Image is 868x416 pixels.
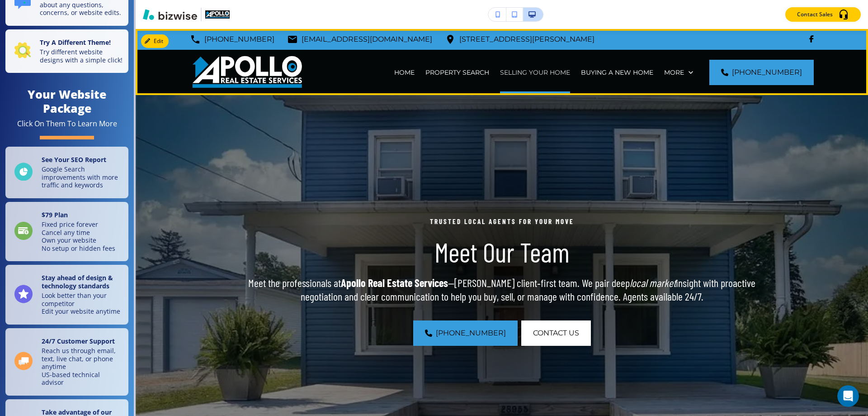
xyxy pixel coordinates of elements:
p: Meet the professionals at —[PERSON_NAME] client‑first team. We pair deep insight with proactive n... [241,276,762,303]
p: Fixed price forever Cancel any time Own your website No setup or hidden fees [42,220,115,252]
p: More [664,68,684,77]
a: [EMAIL_ADDRESS][DOMAIN_NAME] [287,33,432,46]
p: Try different website designs with a simple click! [40,48,123,64]
p: HOME [394,68,415,77]
strong: 24/7 Customer Support [42,337,115,345]
p: Google Search improvements with more traffic and keywords [42,165,123,189]
span: CONTACT US [533,328,579,339]
img: Apollo Real Estate Services [190,53,305,91]
a: [PHONE_NUMBER] [413,320,518,346]
p: Meet Our Team [241,236,762,268]
div: Click On Them To Learn More [17,119,117,129]
a: Stay ahead of design & technology standardsLook better than your competitorEdit your website anytime [5,265,128,325]
a: See Your SEO ReportGoogle Search improvements with more traffic and keywords [5,147,128,198]
img: Your Logo [205,10,230,19]
a: [PHONE_NUMBER] [709,60,814,85]
a: 24/7 Customer SupportReach us through email, text, live chat, or phone anytimeUS-based technical ... [5,328,128,396]
span: [PHONE_NUMBER] [732,67,802,78]
p: [EMAIL_ADDRESS][DOMAIN_NAME] [302,33,432,46]
button: Contact Sales [785,7,861,22]
p: Contact Sales [797,10,833,19]
p: PROPERTY SEARCH [425,68,489,77]
iframe: Intercom live chat [837,385,859,407]
button: CONTACT US [521,320,591,346]
a: [STREET_ADDRESS][PERSON_NAME] [445,33,594,46]
p: BUYING A NEW HOME [581,68,653,77]
span: [PHONE_NUMBER] [436,328,506,339]
em: local market [630,276,676,289]
p: Trusted Local Agents for Your Move [241,216,762,227]
a: $79 PlanFixed price foreverCancel any timeOwn your websiteNo setup or hidden fees [5,202,128,262]
img: Bizwise Logo [143,9,197,20]
strong: Stay ahead of design & technology standards [42,273,113,290]
p: [STREET_ADDRESS][PERSON_NAME] [459,33,594,46]
h4: Your Website Package [5,87,128,115]
a: [PHONE_NUMBER] [190,33,274,46]
p: SELLING YOUR HOME [500,68,570,77]
strong: Try A Different Theme! [40,38,111,47]
p: [PHONE_NUMBER] [204,33,274,46]
button: Edit [141,34,169,48]
p: Look better than your competitor Edit your website anytime [42,292,123,316]
button: Try A Different Theme!Try different website designs with a simple click! [5,29,128,73]
strong: Apollo Real Estate Services [341,276,448,289]
strong: $ 79 Plan [42,210,68,219]
p: Reach us through email, text, live chat, or phone anytime US-based technical advisor [42,347,123,387]
strong: See Your SEO Report [42,155,106,164]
